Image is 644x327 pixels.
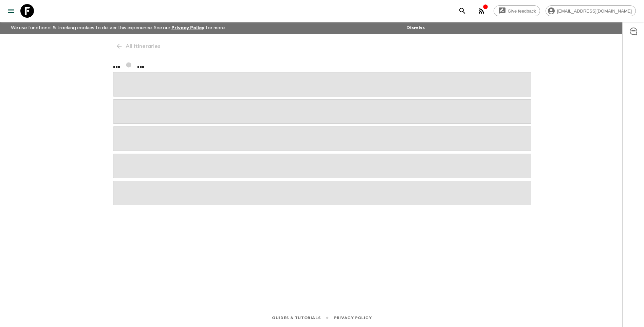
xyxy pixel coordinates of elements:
p: We use functional & tracking cookies to deliver this experience. See our for more. [8,22,228,34]
button: search adventures [456,4,469,18]
button: Dismiss [405,23,426,33]
a: Guides & Tutorials [272,314,320,322]
button: menu [4,4,18,18]
div: [EMAIL_ADDRESS][DOMAIN_NAME] [546,5,636,16]
h1: ... ... [113,58,531,72]
a: Give feedback [494,5,540,16]
span: [EMAIL_ADDRESS][DOMAIN_NAME] [553,8,636,14]
a: Privacy Policy [171,25,204,30]
a: Privacy Policy [334,314,372,322]
span: Give feedback [504,8,540,14]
